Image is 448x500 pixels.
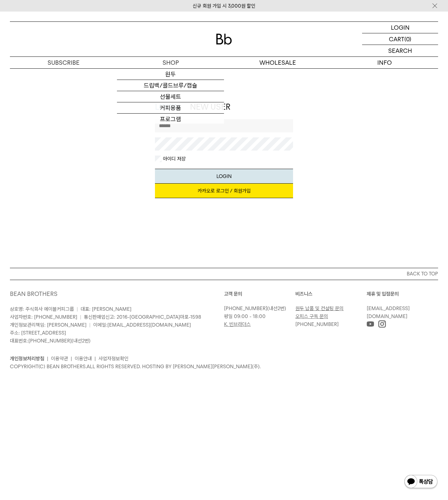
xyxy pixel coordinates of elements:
a: 원두 납품 및 컨설팅 문의 [295,305,344,311]
a: [PHONE_NUMBER] [28,338,72,344]
a: 오피스 구독 문의 [295,313,328,319]
p: SEARCH [388,45,412,56]
a: 커피용품 [117,102,224,114]
p: (내선2번) [224,304,292,312]
li: | [47,355,48,363]
p: LOGIN [391,22,410,33]
button: LOGIN [155,169,293,184]
a: 드립백/콜드브루/캡슐 [117,80,224,91]
a: 사업자정보확인 [98,356,129,362]
p: 평일 09:00 - 18:00 [224,312,292,320]
a: [PHONE_NUMBER] [295,321,339,327]
a: 원두 [117,69,224,80]
p: COPYRIGHT(C) BEAN BROTHERS. ALL RIGHTS RESERVED. HOSTING BY [PERSON_NAME][PERSON_NAME](주). [10,363,438,371]
label: 아이디 저장 [162,156,186,162]
a: 개인정보처리방침 [10,356,44,362]
p: 고객 문의 [224,290,295,298]
span: 이메일: [93,322,191,328]
img: 로고 [216,34,232,45]
p: CART [389,33,404,45]
a: 카카오로 로그인 / 회원가입 [155,184,293,198]
span: 대표: [PERSON_NAME] [81,306,131,312]
a: [EMAIL_ADDRESS][DOMAIN_NAME] [367,305,410,319]
img: 카카오톡 채널 1:1 채팅 버튼 [404,474,438,490]
a: BEAN BROTHERS [10,290,57,297]
a: 프로그램 [117,114,224,125]
a: CART (0) [362,33,438,45]
a: 이용약관 [51,356,68,362]
li: | [71,355,72,363]
span: 사업자번호: [PHONE_NUMBER] [10,314,77,320]
span: 주소: [STREET_ADDRESS] [10,330,66,336]
span: 대표번호: (내선2번) [10,338,91,344]
p: 비즈니스 [295,290,367,298]
span: 통신판매업신고: 2016-[GEOGRAPHIC_DATA]마포-1598 [84,314,201,320]
span: 상호명: 주식회사 에이블커피그룹 [10,306,74,312]
a: 이용안내 [75,356,92,362]
span: | [80,314,81,320]
a: [EMAIL_ADDRESS][DOMAIN_NAME] [107,322,191,328]
a: 신규 회원 가입 시 3,000원 할인 [193,3,255,9]
a: SHOP [117,57,224,68]
p: INFO [331,57,438,68]
span: | [77,306,78,312]
p: WHOLESALE [224,57,331,68]
a: LOGIN [362,22,438,33]
a: K. 빈브라더스 [224,321,251,327]
li: | [94,355,96,363]
button: BACK TO TOP [10,268,438,280]
p: (0) [404,33,411,45]
span: 개인정보관리책임: [PERSON_NAME] [10,322,87,328]
a: [PHONE_NUMBER] [224,305,267,311]
a: SUBSCRIBE [10,57,117,68]
span: | [89,322,91,328]
a: 선물세트 [117,91,224,102]
p: 제휴 및 입점문의 [367,290,438,298]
